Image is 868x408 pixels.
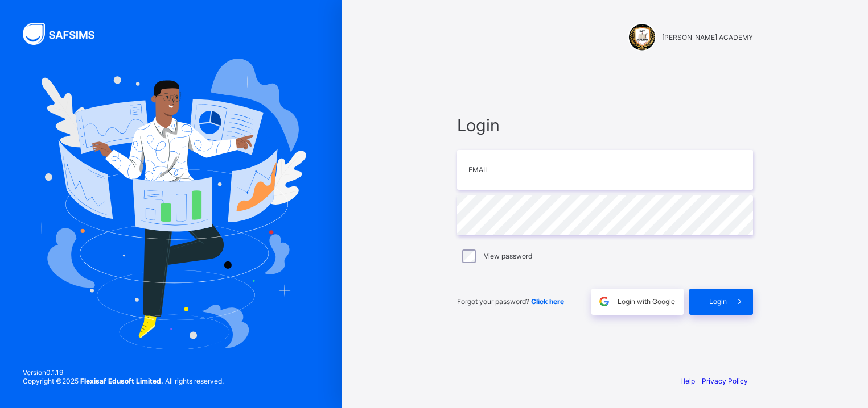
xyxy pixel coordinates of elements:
span: Login [709,297,727,306]
a: Privacy Policy [702,377,748,385]
span: Login [457,115,753,135]
img: Hero Image [35,59,306,349]
a: Help [680,377,695,385]
a: Click here [531,297,564,306]
span: Login with Google [618,297,675,306]
img: google.396cfc9801f0270233282035f929180a.svg [598,295,611,308]
span: Version 0.1.19 [23,368,224,377]
span: [PERSON_NAME] ACADEMY [662,33,753,41]
span: Forgot your password? [457,297,564,306]
img: SAFSIMS Logo [23,23,108,45]
label: View password [484,252,532,260]
strong: Flexisaf Edusoft Limited. [80,377,163,385]
span: Copyright © 2025 All rights reserved. [23,377,224,385]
